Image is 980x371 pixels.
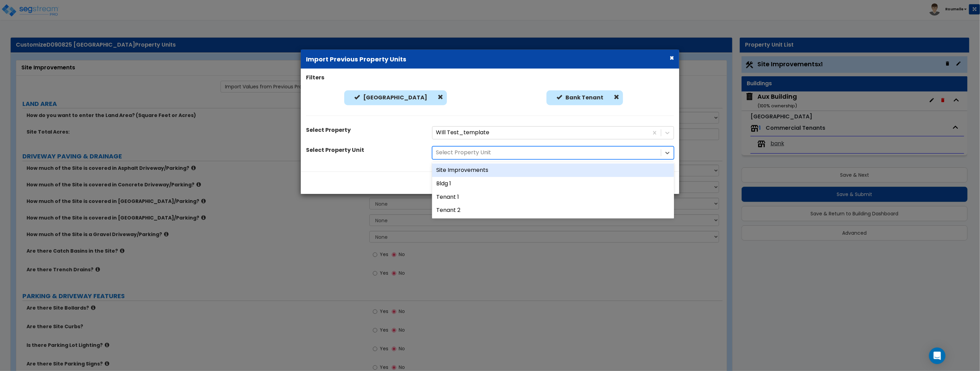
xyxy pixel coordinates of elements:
[432,190,674,204] div: Tenant 1
[306,55,406,63] b: Import Previous Property Units
[929,348,946,364] div: Open Intercom Messenger
[432,177,674,191] div: Bldg 1
[432,164,674,177] div: Site Improvements
[306,126,351,134] label: Select Property
[306,146,364,154] label: Select Property Unit
[670,54,674,61] button: ×
[364,94,428,101] b: [GEOGRAPHIC_DATA]
[432,204,674,217] div: Tenant 2
[306,74,324,82] label: Filters
[566,94,604,101] b: Bank Tenant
